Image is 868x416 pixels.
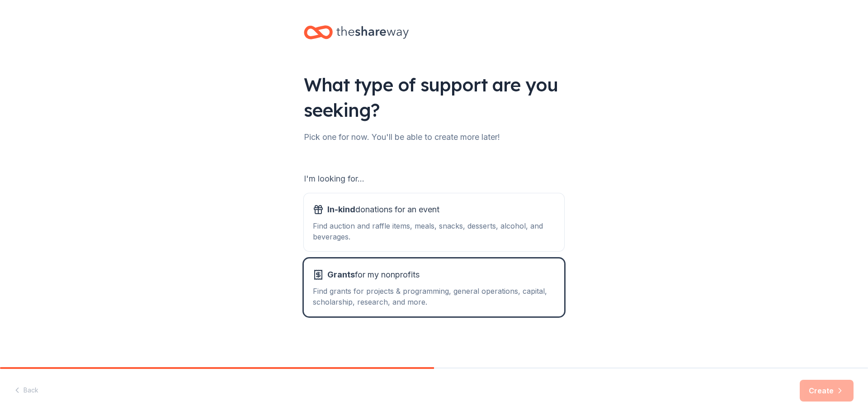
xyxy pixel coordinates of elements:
div: I'm looking for... [304,172,564,186]
div: Pick one for now. You'll be able to create more later! [304,130,564,144]
div: What type of support are you seeking? [304,72,564,123]
span: Grants [327,270,355,279]
div: Find auction and raffle items, meals, snacks, desserts, alcohol, and beverages. [313,220,555,242]
button: In-kinddonations for an eventFind auction and raffle items, meals, snacks, desserts, alcohol, and... [304,193,564,251]
div: Find grants for projects & programming, general operations, capital, scholarship, research, and m... [313,286,555,307]
button: Grantsfor my nonprofitsFind grants for projects & programming, general operations, capital, schol... [304,258,564,316]
span: In-kind [327,205,355,214]
span: donations for an event [327,202,439,217]
span: for my nonprofits [327,268,420,282]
